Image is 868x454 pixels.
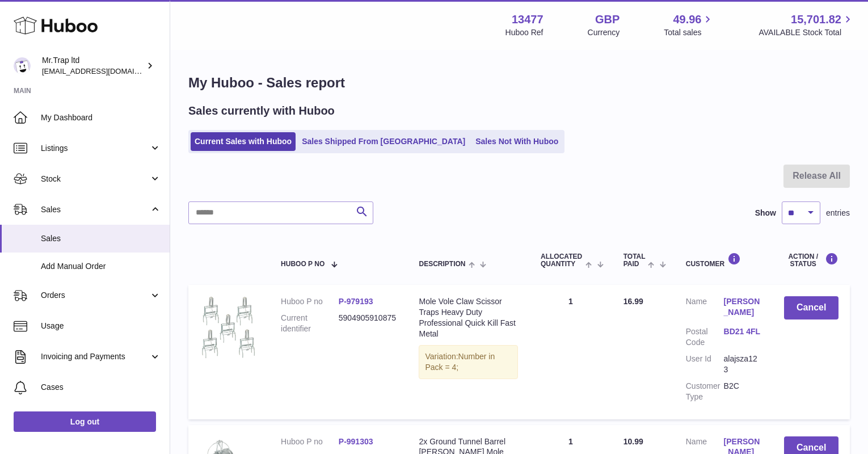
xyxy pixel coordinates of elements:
div: Mr.Trap ltd [42,55,144,77]
span: Listings [41,143,149,154]
dt: Current identifier [281,313,339,334]
span: Add Manual Order [41,261,161,272]
td: 1 [529,285,612,419]
button: Cancel [784,296,838,320]
span: Sales [41,233,161,244]
span: Cases [41,382,161,393]
span: Stock [41,174,149,184]
span: Orders [41,290,149,301]
span: Total paid [623,253,646,268]
a: Current Sales with Huboo [191,132,296,151]
span: entries [826,208,850,218]
div: Action / Status [784,253,838,268]
h2: Sales currently with Huboo [188,103,335,119]
a: Sales Not With Huboo [471,132,562,151]
dt: Huboo P no [281,436,339,447]
a: [PERSON_NAME] [724,296,762,318]
div: Customer [686,253,762,268]
a: Sales Shipped From [GEOGRAPHIC_DATA] [298,132,469,151]
div: Variation: [419,345,518,379]
img: $_57.JPG [200,296,256,359]
span: Number in Pack = 4; [425,352,495,372]
a: Log out [14,411,156,432]
span: 49.96 [673,12,701,27]
dt: Customer Type [686,381,724,402]
a: P-991303 [339,437,373,446]
dd: 5904905910875 [339,313,397,334]
span: Usage [41,321,161,331]
span: AVAILABLE Stock Total [759,27,854,38]
span: ALLOCATED Quantity [541,253,583,268]
dt: Huboo P no [281,296,339,307]
dt: Postal Code [686,326,724,348]
label: Show [755,208,776,218]
span: Invoicing and Payments [41,351,149,362]
span: My Dashboard [41,112,161,123]
span: 16.99 [623,297,643,306]
dd: alajsza123 [724,354,762,375]
span: Sales [41,204,149,215]
div: Mole Vole Claw Scissor Traps Heavy Duty Professional Quick Kill Fast Metal [419,296,518,339]
span: Huboo P no [281,260,325,268]
dd: B2C [724,381,762,402]
dt: Name [686,296,724,321]
span: 15,701.82 [791,12,841,27]
a: BD21 4FL [724,326,762,337]
strong: GBP [595,12,620,27]
span: 10.99 [623,437,643,446]
span: Description [419,260,465,268]
span: Total sales [664,27,714,38]
a: 15,701.82 AVAILABLE Stock Total [759,12,854,38]
img: office@grabacz.eu [14,57,31,74]
div: Huboo Ref [505,27,543,38]
dt: User Id [686,354,724,375]
span: [EMAIL_ADDRESS][DOMAIN_NAME] [42,66,167,75]
div: Currency [588,27,620,38]
a: 49.96 Total sales [664,12,714,38]
a: P-979193 [339,297,373,306]
strong: 13477 [512,12,543,27]
h1: My Huboo - Sales report [188,74,850,92]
